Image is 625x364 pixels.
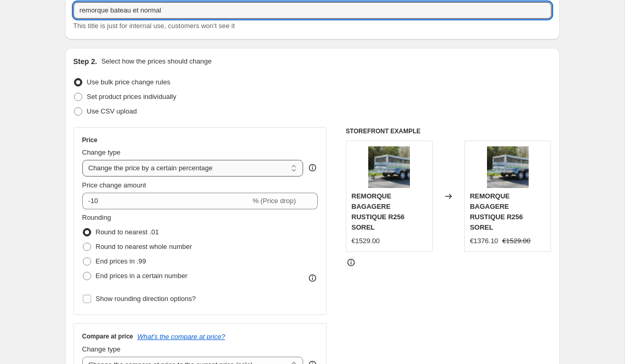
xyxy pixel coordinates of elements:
[307,162,318,173] div: help
[346,127,552,135] h6: STOREFRONT EXAMPLE
[82,214,111,221] span: Rounding
[96,257,146,265] span: End prices in .99
[73,22,235,30] span: This title is just for internal use, customers won't see it
[253,197,296,205] span: % (Price drop)
[96,228,159,236] span: Round to nearest .01
[96,295,196,303] span: Show rounding direction options?
[82,148,121,156] span: Change type
[352,236,380,246] div: €1529.00
[73,56,97,67] h2: Step 2.
[101,56,211,67] p: Select how the prices should change
[73,2,552,19] input: 30% off holiday sale
[96,272,187,280] span: End prices in a certain number
[82,332,133,341] h3: Compare at price
[352,192,405,231] span: REMORQUE BAGAGERE RUSTIQUE R256 SOREL
[87,107,137,115] span: Use CSV upload
[87,93,177,101] span: Set product prices individually
[137,333,226,341] button: What's the compare at price?
[487,146,529,188] img: remorque-r256-sorel-1_80x.webp
[368,146,410,188] img: remorque-r256-sorel-1_80x.webp
[82,136,97,144] h3: Price
[470,236,498,246] div: €1376.10
[82,193,251,209] input: -15
[470,192,523,231] span: REMORQUE BAGAGERE RUSTIQUE R256 SOREL
[87,78,170,86] span: Use bulk price change rules
[96,243,192,250] span: Round to nearest whole number
[502,236,530,246] strike: €1529.00
[82,345,121,353] span: Change type
[82,181,146,189] span: Price change amount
